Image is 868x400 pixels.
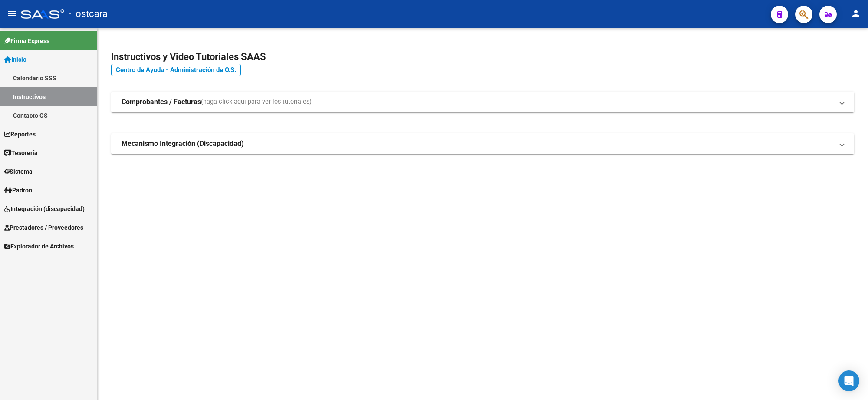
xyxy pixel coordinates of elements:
[4,185,32,195] span: Padrón
[122,97,201,107] strong: Comprobantes / Facturas
[851,8,861,19] mat-icon: person
[4,129,36,139] span: Reportes
[4,148,38,158] span: Tesorería
[111,49,854,65] h2: Instructivos y Video Tutoriales SAAS
[4,167,33,176] span: Sistema
[4,223,83,232] span: Prestadores / Proveedores
[4,55,26,64] span: Inicio
[201,97,312,107] span: (haga click aquí para ver los tutoriales)
[111,133,854,154] mat-expansion-panel-header: Mecanismo Integración (Discapacidad)
[111,92,854,112] mat-expansion-panel-header: Comprobantes / Facturas(haga click aquí para ver los tutoriales)
[69,4,108,23] span: - ostcara
[838,370,859,391] div: Open Intercom Messenger
[4,204,85,214] span: Integración (discapacidad)
[111,64,241,76] a: Centro de Ayuda - Administración de O.S.
[122,139,244,149] strong: Mecanismo Integración (Discapacidad)
[4,241,74,251] span: Explorador de Archivos
[7,8,17,19] mat-icon: menu
[4,36,49,46] span: Firma Express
